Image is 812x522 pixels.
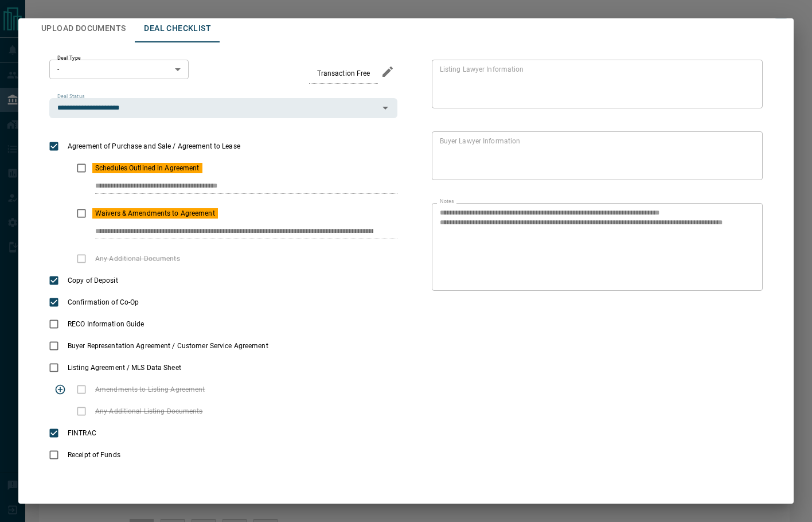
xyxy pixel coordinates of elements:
[440,137,750,176] textarea: text field
[65,275,121,286] span: Copy of Deposit
[65,141,243,151] span: Agreement of Purchase and Sale / Agreement to Lease
[57,54,81,62] label: Deal Type
[65,319,147,329] span: RECO Information Guide
[95,224,373,239] input: checklist input
[440,208,746,286] textarea: text field
[65,363,184,373] span: Listing Agreement / MLS Data Sheet
[92,384,208,395] span: Amendments to Listing Agreement
[440,198,454,205] label: Notes
[135,15,220,42] button: Deal Checklist
[92,254,183,264] span: Any Additional Documents
[65,428,99,438] span: FINTRAC
[377,100,393,116] button: Open
[57,93,84,100] label: Deal Status
[440,65,750,104] textarea: text field
[65,297,142,307] span: Confirmation of Co-Op
[92,208,218,219] span: Waivers & Amendments to Agreement
[65,450,123,460] span: Receipt of Funds
[92,163,202,173] span: Schedules Outlined in Agreement
[65,341,271,351] span: Buyer Representation Agreement / Customer Service Agreement
[92,406,206,416] span: Any Additional Listing Documents
[378,62,397,81] button: edit
[95,179,373,194] input: checklist input
[49,60,189,79] div: -
[49,379,71,400] span: Toggle Applicable
[32,15,135,42] button: Upload Documents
